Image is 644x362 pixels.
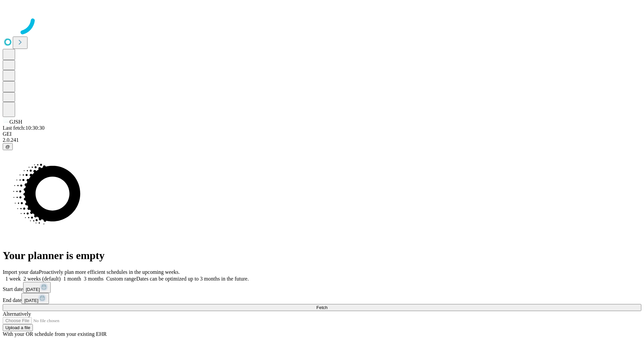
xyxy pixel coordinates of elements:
[3,249,641,262] h1: Your planner is empty
[26,287,40,292] span: [DATE]
[3,131,641,137] div: GEI
[9,119,22,125] span: GJSH
[3,269,39,275] span: Import your data
[39,269,180,275] span: Proactively plan more efficient schedules in the upcoming weeks.
[3,324,33,331] button: Upload a file
[316,305,327,310] span: Fetch
[3,143,13,150] button: @
[24,298,38,303] span: [DATE]
[5,144,10,149] span: @
[136,276,249,282] span: Dates can be optimized up to 3 months in the future.
[106,276,136,282] span: Custom range
[3,311,31,317] span: Alternatively
[3,293,641,304] div: End date
[3,137,641,143] div: 2.0.241
[84,276,104,282] span: 3 months
[23,282,51,293] button: [DATE]
[5,276,21,282] span: 1 week
[3,125,45,131] span: Last fetch: 10:30:30
[3,304,641,311] button: Fetch
[23,276,61,282] span: 2 weeks (default)
[21,293,49,304] button: [DATE]
[3,282,641,293] div: Start date
[63,276,81,282] span: 1 month
[3,331,107,337] span: With your OR schedule from your existing EHR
